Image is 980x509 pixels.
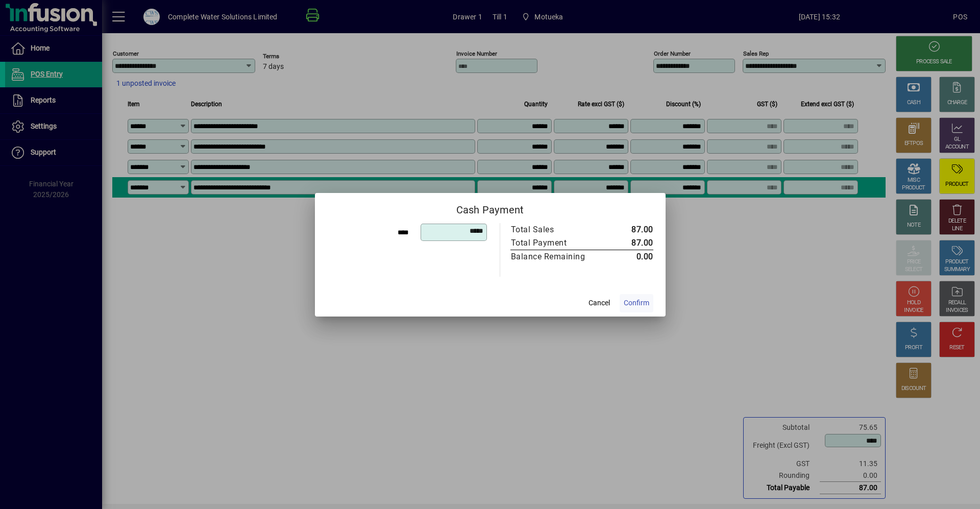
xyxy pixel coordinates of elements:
td: 87.00 [607,223,653,236]
td: Total Sales [510,223,607,236]
td: Total Payment [510,236,607,250]
button: Cancel [583,294,616,312]
h2: Cash Payment [315,193,666,223]
td: 87.00 [607,236,653,250]
span: Cancel [589,298,610,308]
div: Balance Remaining [511,251,597,263]
td: 0.00 [607,250,653,263]
span: Confirm [624,298,649,308]
button: Confirm [620,294,653,312]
